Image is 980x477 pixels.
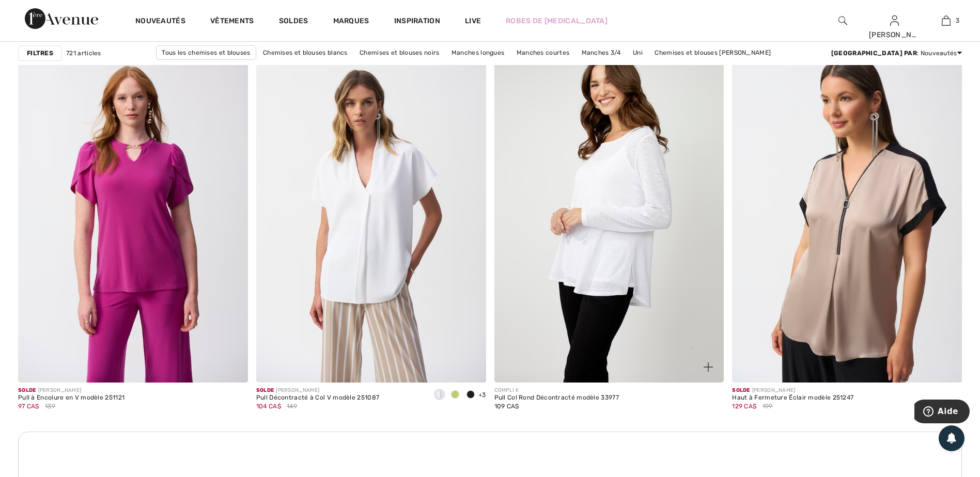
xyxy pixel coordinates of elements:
a: Chemises et blouses noirs [354,46,445,59]
a: Chemises et blouses [PERSON_NAME] [649,46,776,59]
span: +3 [478,391,486,399]
a: Robes de [MEDICAL_DATA] [506,15,608,26]
img: plus_v2.svg [704,362,713,372]
a: Tous les chemises et blouses [156,45,256,60]
span: 721 articles [66,49,101,58]
span: Solde [18,387,36,393]
a: Vêtements [210,17,254,27]
div: [PERSON_NAME] [18,387,125,394]
img: Haut à Fermeture Éclair modèle 251247. Dune/black [732,38,962,383]
span: 139 [45,402,55,411]
span: 149 [287,402,297,411]
a: Soldes [279,17,308,27]
span: 104 CA$ [256,403,281,410]
div: Vanilla 30 [432,387,447,404]
div: Pull à Encolure en V modèle 251121 [18,394,125,402]
img: Pull Décontracté à Col V modèle 251087. Greenery [256,38,486,383]
span: Solde [256,387,274,393]
span: 129 CA$ [732,403,756,410]
a: Manches courtes [511,46,575,59]
img: Mon panier [942,14,951,27]
img: Mes infos [890,14,899,27]
iframe: Ouvre un widget dans lequel vous pouvez trouver plus d’informations [914,400,970,425]
a: 3 [921,14,971,27]
span: 97 CA$ [18,403,39,410]
a: Chemises et blouses [PERSON_NAME] [403,60,530,73]
a: Marques [333,17,369,27]
img: Pull à Encolure en V modèle 251121. Purple orchid [18,38,248,383]
div: Greenery [447,387,463,404]
a: Manches 3/4 [577,46,626,59]
strong: Filtres [27,49,53,58]
span: Inspiration [394,17,440,27]
a: Pull Col Rond Décontracté modèle 33977. Blanc [494,38,724,383]
a: Nouveautés [135,17,185,27]
a: Manches longues [446,46,510,59]
div: COMPLI K [494,387,619,394]
img: recherche [838,14,847,27]
img: 1ère Avenue [25,8,98,29]
span: 3 [956,16,959,25]
strong: [GEOGRAPHIC_DATA] par [831,50,917,57]
div: [PERSON_NAME] [732,387,853,394]
span: 109 CA$ [494,403,519,410]
div: Pull Décontracté à Col V modèle 251087 [256,394,379,402]
div: [PERSON_NAME] [869,29,920,40]
a: Chemises et blouses blancs [258,46,353,59]
div: Black [463,387,478,404]
span: 199 [763,402,773,411]
div: Haut à Fermeture Éclair modèle 251247 [732,394,853,402]
a: Uni [628,46,648,59]
div: [PERSON_NAME] [256,387,379,394]
span: Solde [732,387,750,393]
a: Live [465,15,481,26]
div: : Nouveautés [831,49,962,58]
a: Se connecter [890,15,899,25]
div: Pull Col Rond Décontracté modèle 33977 [494,394,619,402]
